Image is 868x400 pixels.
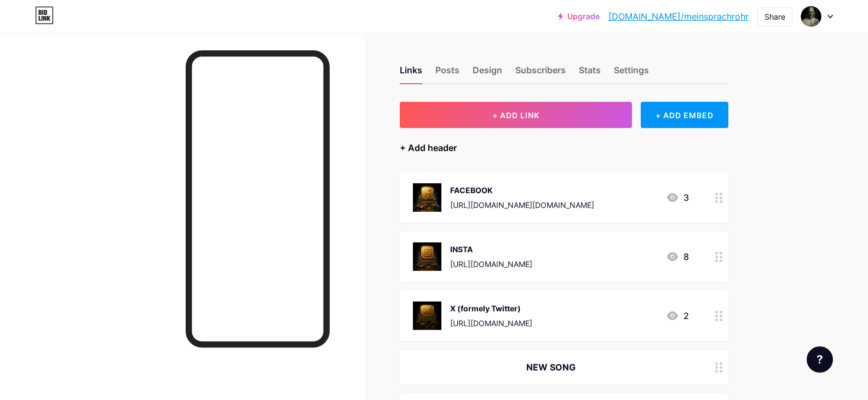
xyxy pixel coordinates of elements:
div: Posts [435,63,459,83]
span: + ADD LINK [492,111,539,120]
div: [URL][DOMAIN_NAME][DOMAIN_NAME] [450,199,594,211]
a: [DOMAIN_NAME]/meinsprachrohr [608,10,749,23]
img: FACEBOOK [413,183,441,212]
a: Upgrade [558,12,600,21]
div: 2 [666,309,689,322]
div: Subscribers [515,63,566,83]
div: FACEBOOK [450,184,594,196]
div: Settings [614,63,649,83]
div: [URL][DOMAIN_NAME] [450,258,532,270]
div: NEW SONG [413,361,689,374]
img: X (formely Twitter) [413,302,441,330]
div: X (formely Twitter) [450,303,532,314]
img: meinsprachrohr [801,6,821,27]
div: Stats [579,63,601,83]
div: INSTA [450,244,532,255]
div: 8 [666,250,689,263]
div: [URL][DOMAIN_NAME] [450,317,532,329]
div: + ADD EMBED [641,102,728,128]
div: 3 [666,191,689,204]
div: Design [473,63,502,83]
div: Share [764,11,785,22]
img: INSTA [413,242,441,271]
div: Links [400,63,422,83]
button: + ADD LINK [400,102,633,128]
div: + Add header [400,141,457,154]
